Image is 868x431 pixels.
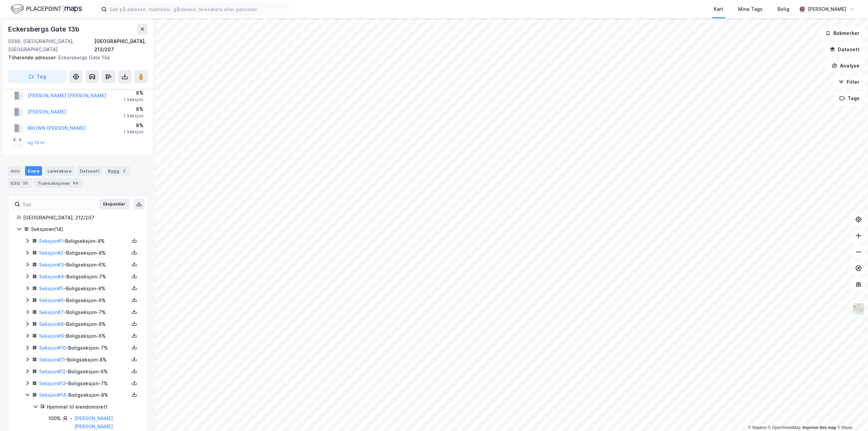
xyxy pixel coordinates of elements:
[834,92,865,105] button: Tags
[39,274,64,279] a: Seksjon#4
[748,425,767,430] a: Mapbox
[39,344,129,352] div: - Boligseksjon - 7%
[39,286,63,291] a: Seksjon#5
[39,296,129,305] div: - Boligseksjon - 6%
[39,345,66,351] a: Seksjon#10
[8,178,32,188] div: ESG
[824,43,865,56] button: Datasett
[768,425,801,430] a: OpenStreetMap
[39,380,66,386] a: Seksjon#13
[39,308,129,316] div: - Boligseksjon - 7%
[39,249,129,257] div: - Boligseksjon - 8%
[74,415,113,429] a: [PERSON_NAME] [PERSON_NAME]
[714,5,723,13] div: Kart
[8,54,142,62] div: Eckersbergs Gate 13a
[123,89,143,97] div: 8%
[35,178,82,188] div: Transaksjoner
[39,379,129,388] div: - Boligseksjon - 7%
[39,392,66,398] a: Seksjon#14
[820,26,865,40] button: Bokmerker
[39,391,129,399] div: - Boligseksjon - 8%
[23,214,139,222] div: [GEOGRAPHIC_DATA], 212/207
[738,5,763,13] div: Mine Tags
[123,105,143,113] div: 8%
[48,414,61,423] div: 100%
[94,37,148,54] div: [GEOGRAPHIC_DATA], 212/207
[77,166,102,176] div: Datasett
[852,302,865,315] img: Z
[105,166,130,176] div: Bygg
[39,321,64,327] a: Seksjon#8
[39,237,129,245] div: - Boligseksjon - 8%
[39,368,129,376] div: - Boligseksjon - 6%
[39,309,64,315] a: Seksjon#7
[8,70,66,83] button: Tag
[833,75,865,89] button: Filter
[123,129,143,135] div: 1 Seksjon
[39,261,129,269] div: - Boligseksjon - 6%
[99,199,130,210] button: Ekspander
[8,166,22,176] div: Info
[39,285,129,293] div: - Boligseksjon - 8%
[39,357,65,363] a: Seksjon#11
[121,168,127,174] div: 2
[39,238,63,244] a: Seksjon#1
[39,297,64,303] a: Seksjon#6
[826,59,865,73] button: Analyse
[11,3,82,15] img: logo.f888ab2527a4732fd821a326f86c7f29.svg
[45,166,74,176] div: Leietakere
[39,369,66,374] a: Seksjon#12
[808,5,846,13] div: [PERSON_NAME]
[39,356,129,364] div: - Boligseksjon - 8%
[39,262,64,268] a: Seksjon#3
[39,320,129,328] div: - Boligseksjon - 8%
[8,37,94,54] div: 0266, [GEOGRAPHIC_DATA], [GEOGRAPHIC_DATA]
[47,403,139,411] div: Hjemmel til eiendomsrett
[72,180,80,187] div: 64
[834,398,868,431] div: Kontrollprogram for chat
[107,4,288,14] input: Søk på adresse, matrikkel, gårdeiere, leietakere eller personer
[123,97,143,102] div: 1 Seksjon
[123,113,143,119] div: 1 Seksjon
[803,425,836,430] a: Improve this map
[39,333,64,339] a: Seksjon#9
[834,398,868,431] iframe: Chat Widget
[70,414,72,423] div: -
[20,199,94,209] input: Søk
[39,273,129,281] div: - Boligseksjon - 7%
[8,55,58,60] span: Tilhørende adresser:
[39,250,64,256] a: Seksjon#2
[39,332,129,340] div: - Boligseksjon - 6%
[123,121,143,130] div: 8%
[8,24,81,35] div: Eckersbergs Gate 13b
[25,166,42,176] div: Eiere
[31,225,139,233] div: Seksjoner ( 14 )
[777,5,789,13] div: Bolig
[21,180,29,187] div: 20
